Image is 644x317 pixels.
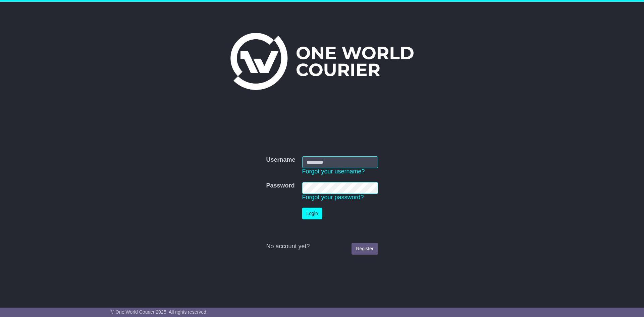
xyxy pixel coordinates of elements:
img: One World [230,33,414,90]
button: Login [302,208,322,219]
a: Forgot your username? [302,168,365,175]
label: Username [266,156,295,164]
label: Password [266,182,294,190]
div: No account yet? [266,243,378,250]
span: © One World Courier 2025. All rights reserved. [111,309,208,315]
a: Register [352,243,378,255]
a: Forgot your password? [302,194,364,201]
